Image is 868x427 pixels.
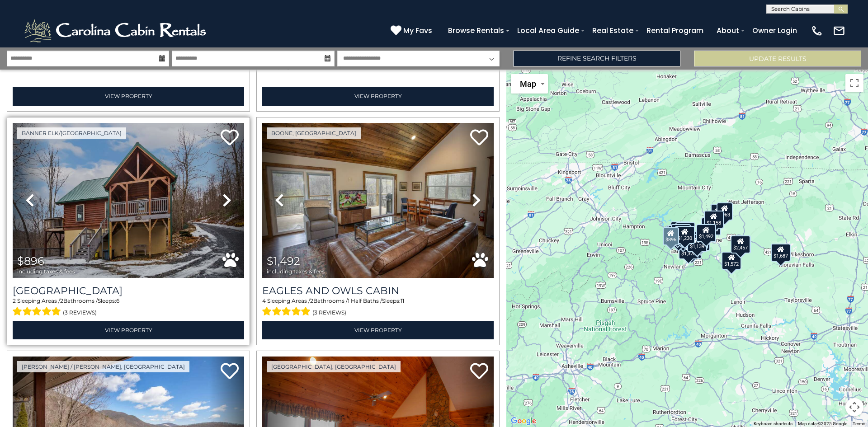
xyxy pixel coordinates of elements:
[60,297,63,304] span: 2
[13,87,244,105] a: View Property
[853,421,865,426] a: Terms
[670,221,690,239] div: $2,043
[509,415,538,427] a: Open this area in Google Maps (opens a new window)
[679,241,698,259] div: $1,320
[470,128,488,148] a: Add to favorites
[17,254,44,267] span: $896
[221,128,239,148] a: Add to favorites
[673,229,693,247] div: $1,633
[520,79,536,89] span: Map
[13,285,244,297] a: [GEOGRAPHIC_DATA]
[13,297,16,304] span: 2
[262,297,494,319] div: Sleeping Areas / Bathrooms / Sleeps:
[669,228,689,246] div: $2,643
[23,17,210,44] img: White-1-2.png
[17,361,189,372] a: [PERSON_NAME] / [PERSON_NAME], [GEOGRAPHIC_DATA]
[694,51,861,66] button: Update Results
[17,127,126,139] a: Banner Elk/[GEOGRAPHIC_DATA]
[513,51,680,66] a: Refine Search Filters
[13,297,244,319] div: Sleeping Areas / Bathrooms / Sleeps:
[310,297,313,304] span: 2
[443,23,509,38] a: Browse Rentals
[642,23,708,38] a: Rental Program
[262,297,266,304] span: 4
[748,23,802,38] a: Owner Login
[13,123,244,278] img: thumbnail_165843184.jpeg
[262,87,494,105] a: View Property
[391,25,434,37] a: My Favs
[17,268,75,274] span: including taxes & fees
[348,297,382,304] span: 1 Half Baths /
[403,25,432,36] span: My Favs
[221,362,239,381] a: Add to favorites
[845,74,863,92] button: Toggle fullscreen view
[687,234,707,252] div: $1,139
[754,421,793,427] button: Keyboard shortcuts
[513,23,584,38] a: Local Area Guide
[470,362,488,381] a: Add to favorites
[262,63,494,84] div: Sleeping Areas / Bathrooms / Sleeps:
[509,415,538,427] img: Google
[675,225,695,244] div: $1,230
[712,23,744,38] a: About
[267,361,401,372] a: [GEOGRAPHIC_DATA], [GEOGRAPHIC_DATA]
[13,285,244,297] h3: Little Elk Lodge
[671,224,691,242] div: $1,582
[588,23,638,38] a: Real Estate
[722,251,741,269] div: $1,572
[312,307,346,319] span: (3 reviews)
[845,398,863,416] button: Map camera controls
[262,123,494,278] img: thumbnail_163268982.jpeg
[116,297,119,304] span: 6
[63,307,97,319] span: (3 reviews)
[717,202,733,221] div: $963
[511,74,548,94] button: Change map style
[262,321,494,339] a: View Property
[262,285,494,297] a: Eagles and Owls Cabin
[267,268,325,274] span: including taxes & fees
[811,24,823,37] img: phone-regular-white.png
[798,421,847,426] span: Map data ©2025 Google
[731,235,750,253] div: $2,457
[771,243,791,261] div: $1,687
[13,321,244,339] a: View Property
[675,222,695,240] div: $1,998
[833,24,845,37] img: mail-regular-white.png
[663,227,679,245] div: $896
[267,254,300,267] span: $1,492
[401,297,404,304] span: 11
[704,210,724,228] div: $1,158
[696,224,716,242] div: $1,492
[267,127,361,139] a: Boone, [GEOGRAPHIC_DATA]
[13,63,244,84] div: Sleeping Areas / Bathrooms / Sleeps:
